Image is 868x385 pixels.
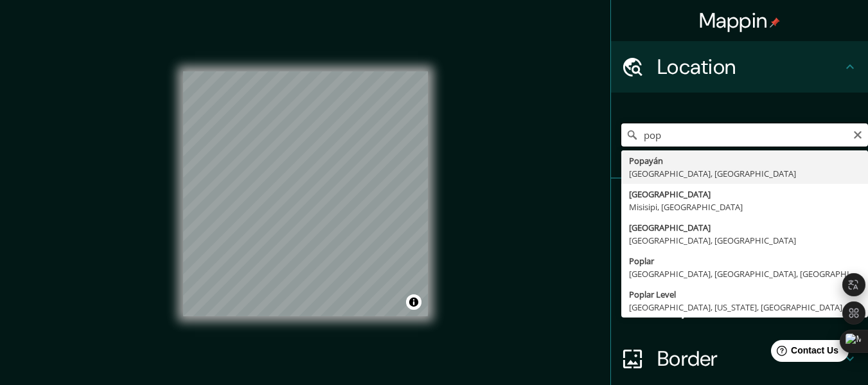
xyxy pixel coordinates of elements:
div: Border [611,333,868,384]
h4: Location [657,54,842,80]
h4: Layout [657,294,842,320]
div: [GEOGRAPHIC_DATA] [629,188,860,201]
h4: Border [657,346,842,372]
div: [GEOGRAPHIC_DATA], [GEOGRAPHIC_DATA] [629,234,860,247]
input: Pick your city or area [621,123,868,147]
div: [GEOGRAPHIC_DATA], [GEOGRAPHIC_DATA], [GEOGRAPHIC_DATA] [629,267,860,280]
div: Poplar [629,255,860,267]
h4: Mappin [699,8,781,33]
div: Popayán [629,154,860,167]
div: Layout [611,282,868,333]
div: [GEOGRAPHIC_DATA], [US_STATE], [GEOGRAPHIC_DATA] [629,301,860,314]
button: Clear [853,128,863,140]
button: Toggle attribution [406,294,421,310]
iframe: Help widget launcher [754,335,854,371]
canvas: Map [183,71,428,316]
div: Style [611,230,868,282]
div: Poplar Level [629,288,860,301]
div: [GEOGRAPHIC_DATA], [GEOGRAPHIC_DATA] [629,167,860,180]
div: Pins [611,179,868,230]
div: Misisipi, [GEOGRAPHIC_DATA] [629,201,860,213]
img: pin-icon.png [770,17,780,28]
div: Location [611,41,868,93]
div: [GEOGRAPHIC_DATA] [629,221,860,234]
